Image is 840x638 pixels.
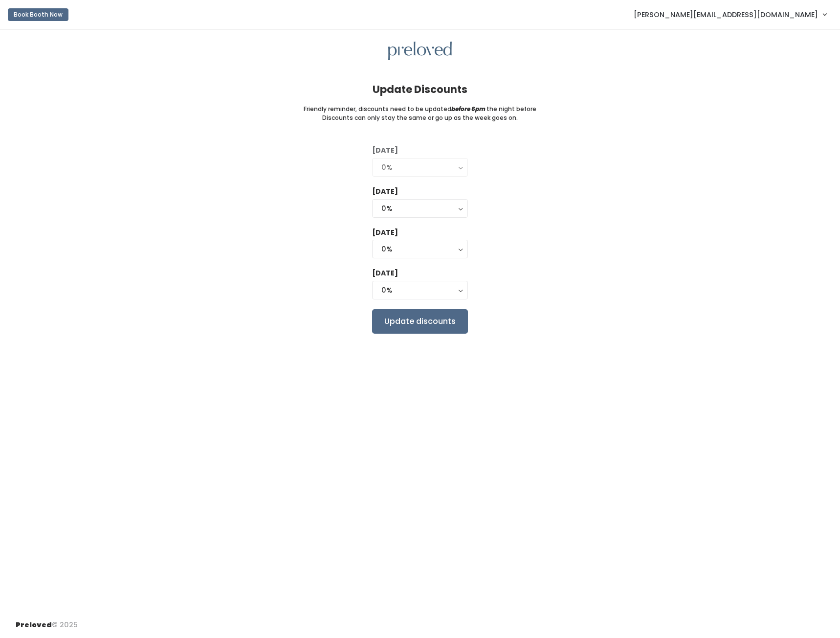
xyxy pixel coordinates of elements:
[381,285,459,296] div: 0%
[16,612,78,630] div: © 2025
[322,114,518,122] small: Discounts can only stay the same or go up as the week goes on.
[451,105,486,113] i: before 6pm
[372,268,398,278] label: [DATE]
[372,228,398,238] label: [DATE]
[8,4,68,25] a: Book Booth Now
[381,162,459,173] div: 0%
[372,240,468,258] button: 0%
[381,244,459,254] div: 0%
[372,145,398,156] label: [DATE]
[372,186,398,197] label: [DATE]
[16,620,52,630] span: Preloved
[381,203,459,214] div: 0%
[372,199,468,218] button: 0%
[372,309,468,334] input: Update discounts
[8,8,68,21] button: Book Booth Now
[372,281,468,299] button: 0%
[304,105,536,114] small: Friendly reminder, discounts need to be updated the night before
[634,9,818,20] span: [PERSON_NAME][EMAIL_ADDRESS][DOMAIN_NAME]
[624,4,836,25] a: [PERSON_NAME][EMAIL_ADDRESS][DOMAIN_NAME]
[373,84,467,95] h4: Update Discounts
[372,158,468,177] button: 0%
[388,42,452,61] img: preloved logo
